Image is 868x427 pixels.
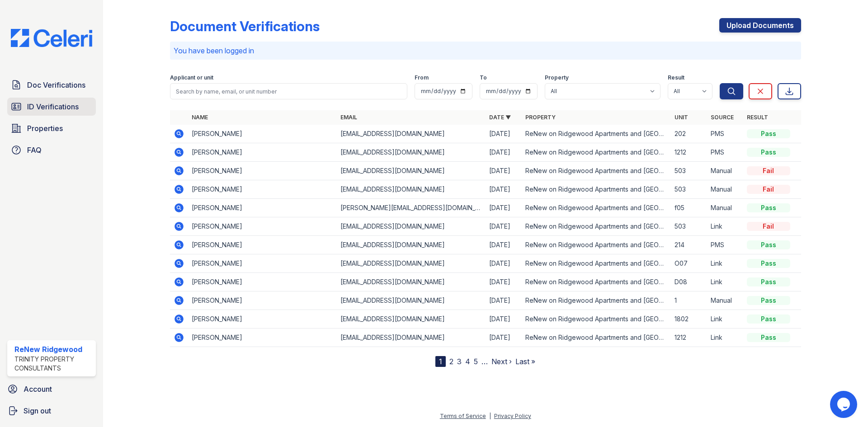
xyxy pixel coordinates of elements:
[747,203,790,212] div: Pass
[747,314,790,324] div: Pass
[747,166,790,175] div: Fail
[522,328,670,347] td: ReNew on Ridgewood Apartments and [GEOGRAPHIC_DATA]
[707,162,743,180] td: Manual
[707,328,743,347] td: Link
[188,162,337,180] td: [PERSON_NAME]
[671,217,707,236] td: 503
[486,143,522,162] td: [DATE]
[525,114,556,121] a: Property
[337,217,486,236] td: [EMAIL_ADDRESS][DOMAIN_NAME]
[188,254,337,273] td: [PERSON_NAME]
[188,310,337,328] td: [PERSON_NAME]
[188,143,337,162] td: [PERSON_NAME]
[707,310,743,328] td: Link
[522,143,670,162] td: ReNew on Ridgewood Apartments and [GEOGRAPHIC_DATA]
[7,119,96,137] a: Properties
[24,405,51,416] span: Sign out
[435,356,446,367] div: 1
[337,291,486,310] td: [EMAIL_ADDRESS][DOMAIN_NAME]
[337,310,486,328] td: [EMAIL_ADDRESS][DOMAIN_NAME]
[192,114,208,121] a: Name
[337,199,486,217] td: [PERSON_NAME][EMAIL_ADDRESS][DOMAIN_NAME]
[27,123,63,134] span: Properties
[707,254,743,273] td: Link
[449,357,453,366] a: 2
[522,236,670,254] td: ReNew on Ridgewood Apartments and [GEOGRAPHIC_DATA]
[522,217,670,236] td: ReNew on Ridgewood Apartments and [GEOGRAPHIC_DATA]
[486,273,522,291] td: [DATE]
[188,217,337,236] td: [PERSON_NAME]
[671,125,707,143] td: 202
[7,76,96,94] a: Doc Verifications
[337,125,486,143] td: [EMAIL_ADDRESS][DOMAIN_NAME]
[337,162,486,180] td: [EMAIL_ADDRESS][DOMAIN_NAME]
[481,356,488,367] span: …
[707,236,743,254] td: PMS
[486,199,522,217] td: [DATE]
[7,141,96,159] a: FAQ
[486,328,522,347] td: [DATE]
[27,80,85,90] span: Doc Verifications
[440,413,486,419] a: Terms of Service
[491,357,512,366] a: Next ›
[522,310,670,328] td: ReNew on Ridgewood Apartments and [GEOGRAPHIC_DATA]
[465,357,470,366] a: 4
[170,83,407,99] input: Search by name, email, or unit number
[337,143,486,162] td: [EMAIL_ADDRESS][DOMAIN_NAME]
[494,413,531,419] a: Privacy Policy
[486,217,522,236] td: [DATE]
[747,240,790,249] div: Pass
[747,277,790,286] div: Pass
[522,273,670,291] td: ReNew on Ridgewood Apartments and [GEOGRAPHIC_DATA]
[747,296,790,305] div: Pass
[671,162,707,180] td: 503
[671,199,707,217] td: f05
[337,273,486,291] td: [EMAIL_ADDRESS][DOMAIN_NAME]
[4,402,99,420] a: Sign out
[337,236,486,254] td: [EMAIL_ADDRESS][DOMAIN_NAME]
[707,291,743,310] td: Manual
[174,45,797,56] p: You have been logged in
[337,328,486,347] td: [EMAIL_ADDRESS][DOMAIN_NAME]
[480,74,487,81] label: To
[747,222,790,231] div: Fail
[486,162,522,180] td: [DATE]
[707,143,743,162] td: PMS
[188,236,337,254] td: [PERSON_NAME]
[522,180,670,199] td: ReNew on Ridgewood Apartments and [GEOGRAPHIC_DATA]
[671,236,707,254] td: 214
[707,180,743,199] td: Manual
[457,357,462,366] a: 3
[27,145,42,155] span: FAQ
[27,101,79,112] span: ID Verifications
[188,291,337,310] td: [PERSON_NAME]
[170,74,213,81] label: Applicant or unit
[545,74,569,81] label: Property
[7,98,96,116] a: ID Verifications
[489,114,511,121] a: Date ▼
[707,199,743,217] td: Manual
[707,273,743,291] td: Link
[337,180,486,199] td: [EMAIL_ADDRESS][DOMAIN_NAME]
[486,125,522,143] td: [DATE]
[4,380,99,398] a: Account
[747,185,790,194] div: Fail
[830,391,859,418] iframe: chat widget
[14,355,92,373] div: Trinity Property Consultants
[522,125,670,143] td: ReNew on Ridgewood Apartments and [GEOGRAPHIC_DATA]
[337,254,486,273] td: [EMAIL_ADDRESS][DOMAIN_NAME]
[188,180,337,199] td: [PERSON_NAME]
[188,328,337,347] td: [PERSON_NAME]
[486,236,522,254] td: [DATE]
[522,254,670,273] td: ReNew on Ridgewood Apartments and [GEOGRAPHIC_DATA]
[711,114,734,121] a: Source
[188,273,337,291] td: [PERSON_NAME]
[719,18,801,33] a: Upload Documents
[747,148,790,157] div: Pass
[486,254,522,273] td: [DATE]
[671,273,707,291] td: D08
[671,143,707,162] td: 1212
[522,162,670,180] td: ReNew on Ridgewood Apartments and [GEOGRAPHIC_DATA]
[486,310,522,328] td: [DATE]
